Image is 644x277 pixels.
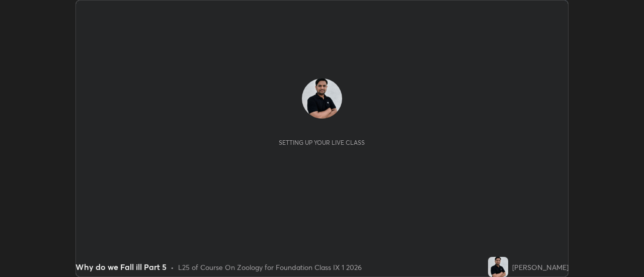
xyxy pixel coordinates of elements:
[171,262,174,272] div: •
[302,78,342,119] img: a7d7a7f8ab824ab18d222bb0c4e100d1.jpg
[178,262,362,272] div: L25 of Course On Zoology for Foundation Class IX 1 2026
[279,139,365,146] div: Setting up your live class
[488,257,508,277] img: a7d7a7f8ab824ab18d222bb0c4e100d1.jpg
[75,261,167,273] div: Why do we Fall ill Part 5
[512,262,569,272] div: [PERSON_NAME]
